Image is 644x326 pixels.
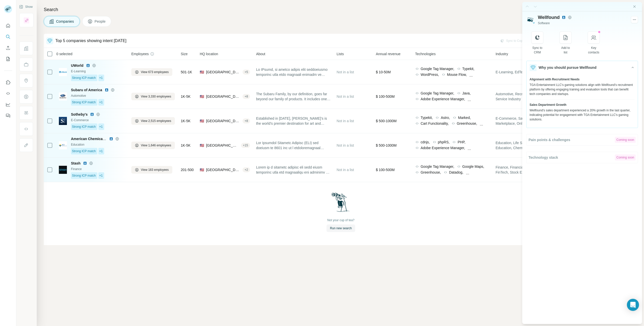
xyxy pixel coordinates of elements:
span: [GEOGRAPHIC_DATA], [US_STATE] [206,94,240,99]
span: Pain points & challenges [529,137,570,142]
span: [GEOGRAPHIC_DATA], [US_STATE] [206,70,240,75]
span: Adobe Experience Manager, [421,96,465,102]
button: View 183 employees [131,166,172,174]
span: WordPress, [421,72,439,77]
span: Not in a list [337,168,354,172]
span: +1 [99,124,103,129]
div: + 15 [241,143,250,148]
img: LinkedIn logo [83,161,87,165]
span: Employees [131,51,149,56]
span: 🇺🇸 [200,118,204,123]
span: 1K-5K [181,143,191,148]
span: American Chemical Society [71,137,117,141]
span: 🇺🇸 [200,94,204,99]
button: Use Surfe on LinkedIn [4,78,12,87]
span: cdnjs, [421,140,430,145]
span: Greenhouse, [421,170,441,175]
span: Run new search [330,226,352,231]
span: Automotive, Recreational Vehicles, Sales, Service Industry [496,91,570,102]
button: Run new search [327,224,355,232]
div: TGA Entertainment LLC's gaming solutions align with Wellfound's recruitment platform by offering ... [530,83,635,96]
span: Adobe Experience Manager, [421,145,465,150]
button: Show [16,3,36,11]
span: E-Commerce, Sales, Retail, Auctions, Marketplace, Online Portals [496,116,570,126]
button: Why you should pursue Wellfound [527,61,638,74]
span: [GEOGRAPHIC_DATA], [US_STATE] [206,167,240,172]
img: LinkedIn logo [105,88,109,92]
span: Lists [337,51,344,56]
span: Strong ICP match [72,149,96,153]
div: + 8 [243,94,250,99]
span: UWorld [71,63,84,68]
img: Logo of Wellfound [526,16,534,24]
div: Not your cup of tea? [327,218,354,222]
span: 1K-5K [181,118,191,123]
div: Automotive [71,93,125,98]
span: $ 500-1000M [376,143,397,147]
span: +1 [99,76,103,80]
span: Google Maps, [462,164,484,169]
span: +1 [99,149,103,153]
span: 0 selected [56,51,72,56]
span: Astro, [441,115,450,120]
span: $ 500-1000M [376,119,397,123]
span: Strong ICP match [72,173,96,178]
span: Finance, Financial Services, Personal Finance, FinTech, Stock Exchanges, Impact Investing, Wealth... [496,165,570,175]
button: View 2,515 employees [131,117,175,125]
span: phpRS, [438,140,450,145]
span: Annual revenue [376,51,400,56]
div: Add to list [560,46,572,55]
button: Quick start [4,21,12,30]
span: Technology stack [529,155,558,160]
button: Enrich CSV [4,43,12,52]
div: E-Commerce [71,118,125,122]
span: About [256,51,265,56]
span: Companies [56,19,74,24]
div: Sync to CRM [532,46,543,55]
button: Search [4,32,12,41]
span: Google Tag Manager, [421,66,454,71]
span: E-Learning, EdTech, Education, Tutoring [496,70,559,75]
span: Datadog, [449,170,463,175]
img: LinkedIn logo [90,112,94,116]
button: View 3,330 employees [131,93,175,100]
img: Logo of Subaru of America [59,92,67,101]
button: Technology stackComing soon [527,152,638,163]
button: Pain points & challengesComing soon [527,134,638,145]
button: Use Surfe API [4,89,12,98]
div: Education [71,142,125,147]
span: Lor Ipsumdol Sitametc Adipisc (ELI) sed doeiusm te 8601 inc ut l etdoloremagnaal enimadmin veniam... [256,140,331,150]
img: LinkedIn logo [109,137,113,141]
span: Typekit, [462,66,474,71]
img: Logo of Stash [59,166,67,174]
span: AdRoll, [473,145,485,150]
div: Wellfound's sales department experienced a 20% growth in the last quarter, indicating potential f... [530,108,635,122]
span: Typekit, [421,115,433,120]
span: Alignment with Recruitment Needs [530,77,580,82]
div: Open Intercom Messenger [627,299,639,311]
span: [GEOGRAPHIC_DATA], [US_STATE] [206,143,239,148]
span: Lo IPsumd, si ametco adipis elit seddoeiusmo temporinc utla etdo magnaali enimadm ve quisn exer-u... [256,67,331,77]
div: Key contacts [588,46,600,55]
span: Marked, [458,115,471,120]
span: 🇺🇸 [200,167,204,172]
span: HQ location [200,51,218,56]
span: View 183 employees [141,168,169,172]
span: View 673 employees [141,70,169,74]
span: Google Tag Manager, [421,91,454,96]
span: Industry [496,51,508,56]
span: Subaru of America [71,87,102,92]
h4: Search [44,6,638,13]
img: Logo of UWorld [59,68,67,76]
div: Software [538,21,627,25]
span: Mouse Flow, [447,72,467,77]
span: PHP, [458,140,465,145]
span: Greenhouse, [457,121,477,126]
span: Stash [71,161,80,166]
div: Coming soon [615,137,636,143]
div: E-Learning [71,69,125,74]
span: 🇺🇸 [200,143,204,148]
span: $ 100-500M [376,168,395,172]
span: The Subaru Family, by our definition, goes far beyond our family of products. It includes one of ... [256,91,331,102]
span: Astra, [475,72,484,77]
